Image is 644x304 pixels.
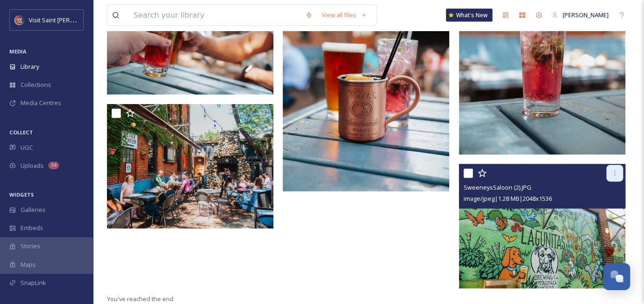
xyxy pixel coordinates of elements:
[464,183,531,192] span: SweeneysSaloon (2).JPG
[547,6,613,24] a: [PERSON_NAME]
[20,62,39,71] span: Library
[48,162,59,169] div: 34
[9,129,33,136] span: COLLECT
[20,161,44,170] span: Uploads
[20,99,61,107] span: Media Centres
[446,9,492,22] a: What's New
[15,15,24,25] img: Visit%20Saint%20Paul%20Updated%20Profile%20Image.jpg
[129,5,300,26] input: Search your library
[29,15,103,24] span: Visit Saint [PERSON_NAME]
[107,104,273,229] img: SweeneysSaloon (1).JPG
[603,263,630,290] button: Open Chat
[20,260,36,269] span: Maps
[20,205,46,214] span: Galleries
[459,164,625,289] img: SweeneysSaloon (2).JPG
[9,48,27,55] span: MEDIA
[317,6,372,24] a: View all files
[464,194,552,203] span: image/jpeg | 1.28 MB | 2048 x 1536
[563,11,609,19] span: [PERSON_NAME]
[20,224,43,232] span: Embeds
[20,143,33,152] span: UGC
[107,295,173,303] span: You've reached the end
[20,242,40,251] span: Stories
[20,80,51,89] span: Collections
[9,191,34,198] span: WIDGETS
[20,278,46,287] span: SnapLink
